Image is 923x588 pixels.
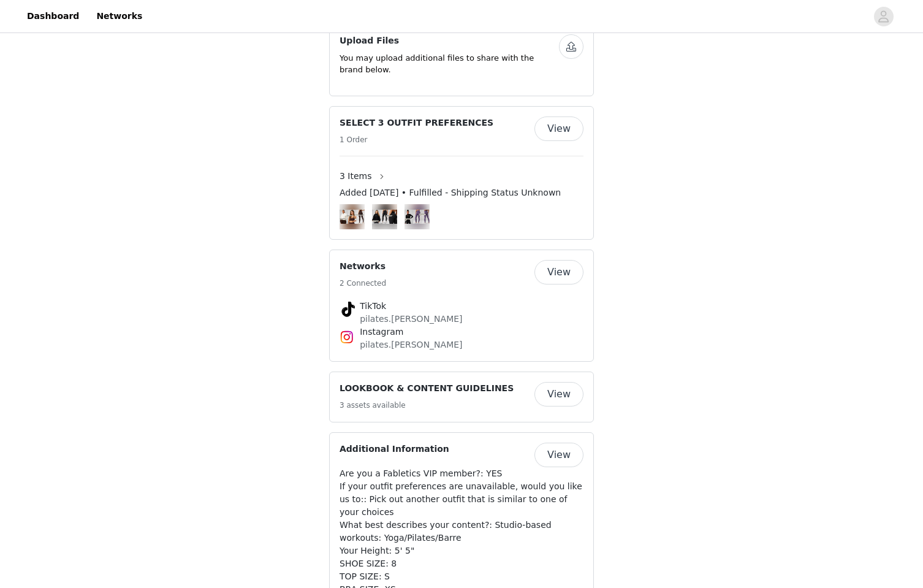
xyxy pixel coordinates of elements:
[340,382,514,395] h4: LOOKBOOK & CONTENT GUIDELINES
[340,34,559,47] h4: Upload Files
[340,481,582,517] span: If your outfit preferences are unavailable, would you like us to:: Pick out another outfit that i...
[340,443,449,456] h4: Additional Information
[360,326,563,338] h4: Instagram
[89,2,150,30] a: Networks
[329,372,594,422] div: LOOKBOOK & CONTENT GUIDELINES
[360,338,563,351] p: pilates.[PERSON_NAME]
[534,443,583,467] button: View
[329,250,594,362] div: Networks
[360,300,563,313] h4: TikTok
[340,210,365,224] img: #9 OUTFIT
[340,468,502,478] span: Are you a Fabletics VIP member?: YES
[329,106,594,240] div: SELECT 3 OUTFIT PREFERENCES
[534,116,583,141] button: View
[360,313,563,326] p: pilates.[PERSON_NAME]
[878,7,889,26] div: avatar
[340,170,372,183] span: 3 Items
[340,186,561,199] span: Added [DATE] • Fulfilled - Shipping Status Unknown
[340,400,514,411] h5: 3 assets available
[340,278,386,289] h5: 2 Connected
[534,382,583,407] button: View
[340,546,414,556] span: Your Height: 5' 5"
[340,116,493,129] h4: SELECT 3 OUTFIT PREFERENCES
[340,52,559,76] p: You may upload additional files to share with the brand below.
[340,520,552,543] span: What best describes your content?: Studio-based workouts: Yoga/Pilates/Barre
[340,260,386,273] h4: Networks
[372,210,397,224] img: #18 OUTFIT
[405,210,430,224] img: #4 OUTFIT
[340,330,354,345] img: Instagram Icon
[340,571,390,581] span: TOP SIZE: S
[534,260,583,284] button: View
[20,2,86,30] a: Dashboard
[340,559,397,568] span: SHOE SIZE: 8
[340,134,493,145] h5: 1 Order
